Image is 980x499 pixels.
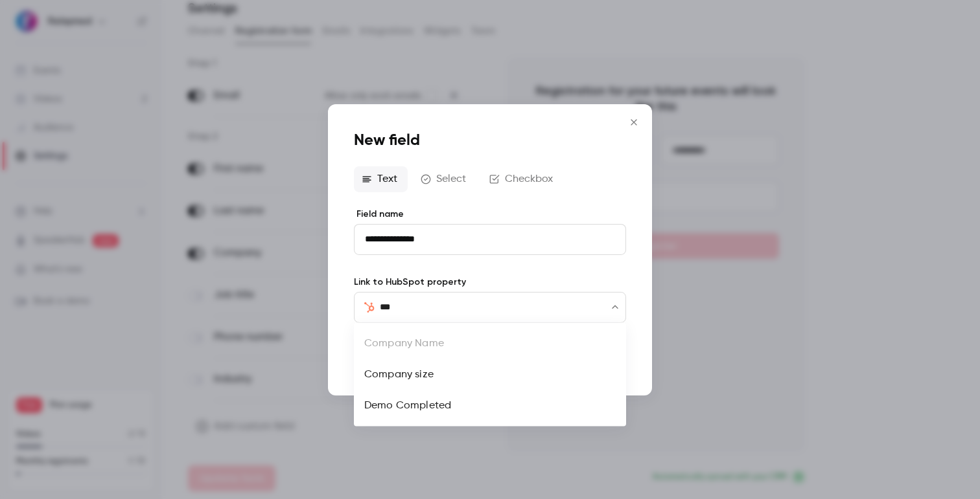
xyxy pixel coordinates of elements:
[621,109,647,135] button: Close
[354,390,626,421] li: Demo Completed
[354,207,626,220] label: Field name
[354,129,626,150] h1: New field
[609,301,622,314] button: Close
[354,275,626,288] label: Link to HubSpot property
[482,166,563,192] button: Checkbox
[354,166,408,192] button: Text
[413,166,476,192] button: Select
[354,359,626,390] li: Company size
